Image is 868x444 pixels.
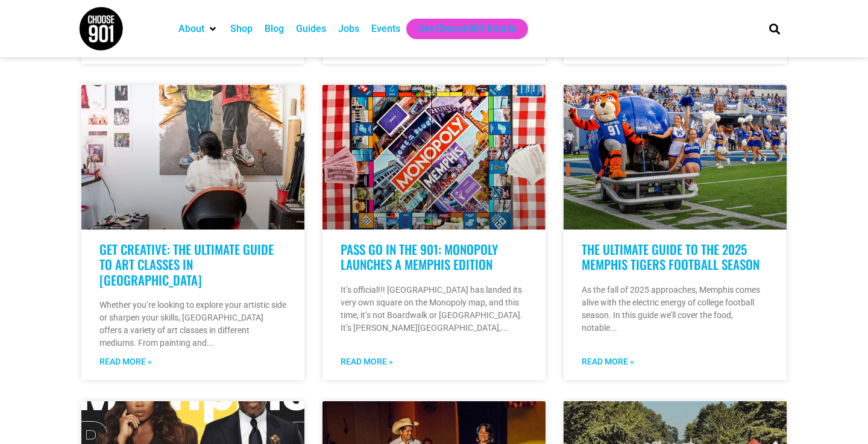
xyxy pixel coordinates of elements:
[582,284,769,334] p: As the fall of 2025 approaches, Memphis comes alive with the electric energy of college football ...
[418,22,516,36] a: Get Choose901 Emails
[99,355,152,368] a: Read more about Get Creative: The Ultimate Guide to Art Classes in Memphis
[172,19,749,39] nav: Main nav
[178,22,204,36] a: About
[582,355,634,368] a: Read more about The Ultimate Guide to the 2025 Memphis Tigers Football Season
[99,299,286,349] p: Whether you’re looking to explore your artistic side or sharpen your skills, [GEOGRAPHIC_DATA] of...
[341,240,498,274] a: Pass Go in the 901: Monopoly Launches a Memphis Edition
[371,22,400,36] a: Events
[582,240,759,274] a: The Ultimate Guide to the 2025 Memphis Tigers Football Season
[765,19,785,39] div: Search
[341,284,527,334] p: It’s official!!! [GEOGRAPHIC_DATA] has landed its very own square on the Monopoly map, and this t...
[341,355,393,368] a: Read more about Pass Go in the 901: Monopoly Launches a Memphis Edition
[338,22,359,36] a: Jobs
[296,22,326,36] a: Guides
[81,85,304,230] a: An artist sits in a chair painting a large portrait of two young musicians playing brass instrume...
[99,240,274,289] a: Get Creative: The Ultimate Guide to Art Classes in [GEOGRAPHIC_DATA]
[564,85,787,230] a: A mascot and cheerleaders on a blue vehicle celebrate on a football field, with more cheerleaders...
[172,19,224,39] div: About
[265,22,284,36] a: Blog
[230,22,253,36] a: Shop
